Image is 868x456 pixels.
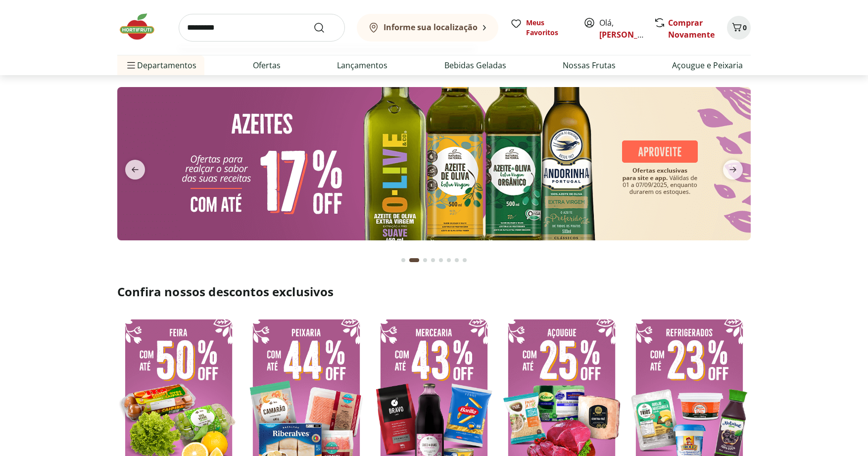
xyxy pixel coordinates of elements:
[117,160,153,180] button: previous
[117,87,751,240] img: azeites
[599,17,643,41] span: Olá,
[563,59,616,71] a: Nossas Frutas
[125,53,196,77] span: Departamentos
[715,160,751,180] button: next
[421,248,429,272] button: Go to page 3 from fs-carousel
[437,248,445,272] button: Go to page 5 from fs-carousel
[668,17,715,40] a: Comprar Novamente
[407,248,421,272] button: Current page from fs-carousel
[117,284,751,300] h2: Confira nossos descontos exclusivos
[461,248,469,272] button: Go to page 8 from fs-carousel
[429,248,437,272] button: Go to page 4 from fs-carousel
[453,248,461,272] button: Go to page 7 from fs-carousel
[253,59,281,71] a: Ofertas
[125,53,137,77] button: Menu
[384,22,478,33] b: Informe sua localização
[672,59,743,71] a: Açougue e Peixaria
[444,59,506,71] a: Bebidas Geladas
[313,22,337,34] button: Submit Search
[337,59,387,71] a: Lançamentos
[445,248,453,272] button: Go to page 6 from fs-carousel
[399,248,407,272] button: Go to page 1 from fs-carousel
[117,12,167,42] img: Hortifruti
[599,29,664,40] a: [PERSON_NAME]
[510,18,572,38] a: Meus Favoritos
[357,14,498,42] button: Informe sua localização
[526,18,572,38] span: Meus Favoritos
[727,16,751,40] button: Carrinho
[743,23,747,32] span: 0
[179,14,345,42] input: search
